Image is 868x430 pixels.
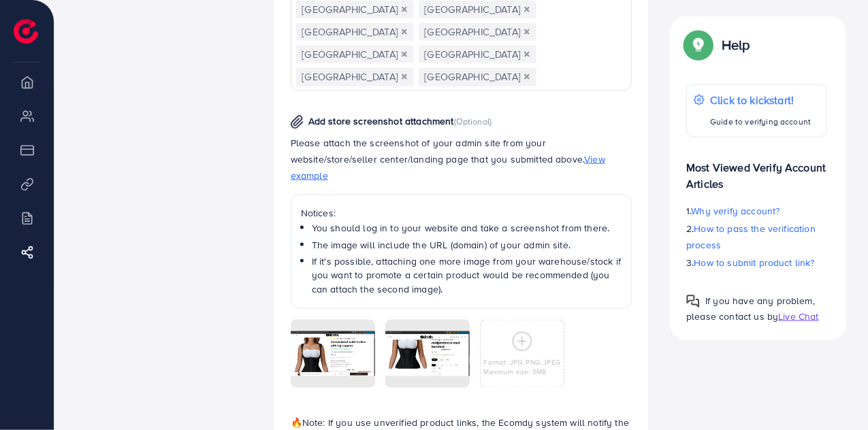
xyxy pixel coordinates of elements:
[524,73,530,80] button: Deselect Belgium
[291,331,375,376] img: img uploaded
[291,135,632,184] p: Please attach the screenshot of your admin site from your website/store/seller center/landing pag...
[524,29,530,35] button: Deselect Austria
[296,1,414,18] span: [GEOGRAPHIC_DATA]
[686,203,827,219] p: 1.
[722,37,750,53] p: Help
[291,416,302,430] span: 🔥
[296,68,414,87] span: [GEOGRAPHIC_DATA]
[419,68,536,87] span: [GEOGRAPHIC_DATA]
[291,115,304,129] img: img
[312,221,622,235] li: You should log in to your website and take a screenshot from there.
[686,33,711,57] img: Popup guide
[778,310,818,323] span: Live Chat
[524,51,530,58] button: Deselect France
[401,51,408,58] button: Deselect Germany
[686,148,827,192] p: Most Viewed Verify Account Articles
[419,46,536,63] span: [GEOGRAPHIC_DATA]
[538,67,615,88] input: Search for option
[419,23,536,41] span: [GEOGRAPHIC_DATA]
[308,114,454,128] span: Add store screenshot attachment
[810,369,858,420] iframe: Chat
[524,6,530,13] button: Deselect United States
[694,256,815,269] span: How to submit product link?
[419,1,536,18] span: [GEOGRAPHIC_DATA]
[710,114,811,130] p: Guide to verifying account
[686,295,700,308] img: Popup guide
[301,205,622,221] p: Notices:
[484,358,561,367] p: Format: JPG, PNG, JPEG
[312,254,622,296] li: If it's possible, attaching one more image from your warehouse/stock if you want to promote a cer...
[291,152,605,182] span: View example
[686,222,816,252] span: How to pass the verification process
[484,367,561,377] p: Maximum size: 5MB
[401,6,408,13] button: Deselect Finland
[14,19,38,44] img: logo
[454,115,492,127] span: (Optional)
[686,254,827,271] p: 3.
[385,331,470,376] img: img uploaded
[401,73,408,80] button: Deselect Denmark
[296,46,414,63] span: [GEOGRAPHIC_DATA]
[692,204,780,218] span: Why verify account?
[401,29,408,35] button: Deselect United Kingdom
[296,23,414,41] span: [GEOGRAPHIC_DATA]
[686,294,815,323] span: If you have any problem, please contact us by
[686,220,827,253] p: 2.
[312,238,622,252] li: The image will include the URL (domain) of your admin site.
[710,92,811,108] p: Click to kickstart!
